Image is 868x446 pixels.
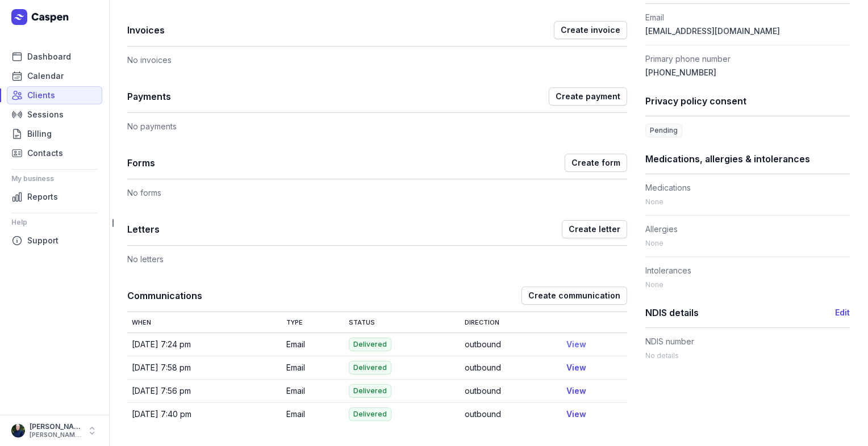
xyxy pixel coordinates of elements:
span: Delivered [349,384,391,398]
div: No payments [127,113,627,133]
th: Status [344,312,460,333]
h1: Communications [127,288,521,304]
td: outbound [460,356,562,380]
td: Email [282,403,344,426]
span: None [645,280,663,289]
dt: Primary phone number [645,52,850,66]
span: Create invoice [561,23,620,37]
span: [PHONE_NUMBER] [645,68,716,77]
td: Email [282,380,344,403]
div: My business [11,170,98,188]
th: Type [282,312,344,333]
td: [DATE] 7:24 pm [127,333,282,356]
a: View [566,386,586,395]
span: Delivered [349,338,391,351]
th: Direction [460,312,562,333]
span: Support [27,234,59,247]
td: [DATE] 7:40 pm [127,403,282,426]
dt: NDIS number [645,335,850,348]
td: Email [282,356,344,380]
span: None [645,197,663,206]
span: No details [645,351,679,360]
span: Contacts [27,146,63,160]
span: Billing [27,127,52,141]
h1: Forms [127,155,565,171]
td: [DATE] 7:58 pm [127,356,282,380]
span: Delivered [349,407,391,421]
dt: Intolerances [645,264,850,277]
span: [EMAIL_ADDRESS][DOMAIN_NAME] [645,26,780,36]
h1: Privacy policy consent [645,93,850,109]
span: Dashboard [27,50,71,64]
span: Reports [27,190,58,204]
span: Create form [571,156,620,170]
span: Create letter [569,222,620,236]
td: [DATE] 7:56 pm [127,380,282,403]
span: Create payment [556,90,620,103]
h1: NDIS details [645,305,835,321]
h1: Payments [127,89,549,104]
span: Clients [27,89,55,102]
span: Sessions [27,108,64,121]
td: outbound [460,333,562,356]
a: View [566,363,586,372]
button: Edit [835,306,850,319]
div: [PERSON_NAME] [30,422,82,431]
div: Help [11,213,98,232]
span: Delivered [349,361,391,375]
a: View [566,409,586,419]
th: When [127,312,282,333]
a: View [566,339,586,349]
dt: Email [645,11,850,24]
div: No invoices [127,47,627,67]
img: User profile image [11,424,25,437]
h1: Invoices [127,22,554,38]
span: Calendar [27,69,64,83]
div: [PERSON_NAME][EMAIL_ADDRESS][DOMAIN_NAME][PERSON_NAME] [30,431,82,439]
h1: Letters [127,221,562,237]
span: Create communication [528,289,620,302]
td: outbound [460,403,562,426]
span: Pending [645,124,682,137]
td: outbound [460,380,562,403]
dt: Allergies [645,222,850,236]
div: No forms [127,179,627,200]
span: None [645,239,663,247]
dt: Medications [645,181,850,195]
h1: Medications, allergies & intolerances [645,151,850,167]
div: No letters [127,246,627,266]
td: Email [282,333,344,356]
